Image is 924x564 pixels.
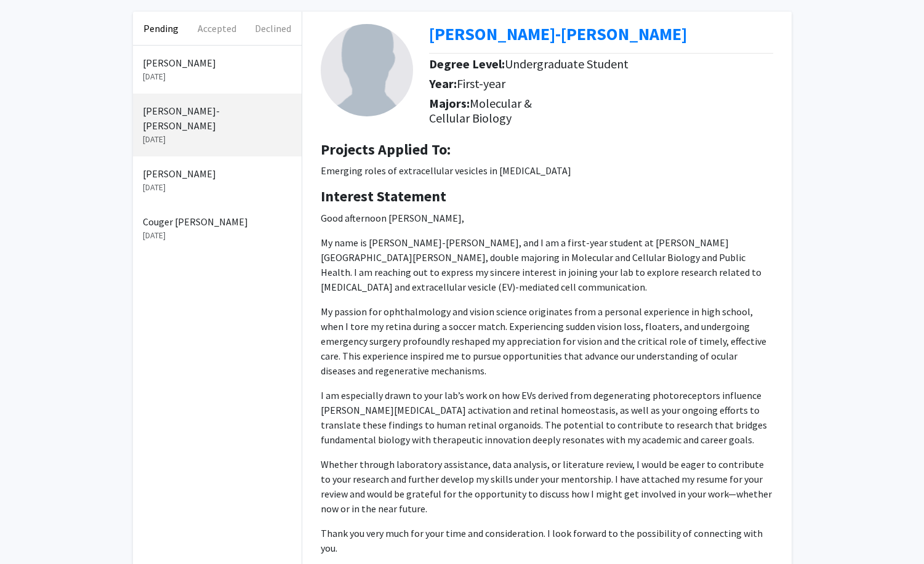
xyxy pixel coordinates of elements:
[321,236,761,293] span: My name is [PERSON_NAME]-[PERSON_NAME], and I am a first-year student at [PERSON_NAME][GEOGRAPHIC...
[321,163,773,178] p: Emerging roles of extracellular vesicles in [MEDICAL_DATA]
[143,214,292,229] p: Couger [PERSON_NAME]
[505,56,629,71] span: Undergraduate Student
[457,76,505,91] span: First-year
[189,12,245,45] button: Accepted
[321,211,773,225] p: Good afternoon [PERSON_NAME],
[429,76,457,91] b: Year:
[321,526,773,555] p: Thank you very much for your time and consideration. I look forward to the possibility of connect...
[429,23,687,45] b: [PERSON_NAME]-[PERSON_NAME]
[429,95,532,126] span: Molecular & Cellular Biology
[321,187,446,206] b: Interest Statement
[9,509,52,555] iframe: Chat
[143,166,292,181] p: [PERSON_NAME]
[143,181,292,194] p: [DATE]
[429,56,505,71] b: Degree Level:
[429,23,687,45] a: Opens in a new tab
[321,304,773,378] p: My passion for ophthalmology and vision science originates from a personal experience in high sch...
[143,55,292,70] p: [PERSON_NAME]
[143,70,292,83] p: [DATE]
[245,12,301,45] button: Declined
[321,388,773,447] p: I am especially drawn to your lab’s work on how EVs derived from degenerating photoreceptors infl...
[321,24,413,116] img: Profile Picture
[321,457,773,516] p: Whether through laboratory assistance, data analysis, or literature review, I would be eager to c...
[321,140,451,159] b: Projects Applied To:
[143,229,292,242] p: [DATE]
[429,95,470,111] b: Majors:
[143,133,292,146] p: [DATE]
[133,12,189,45] button: Pending
[143,103,292,133] p: [PERSON_NAME]-[PERSON_NAME]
